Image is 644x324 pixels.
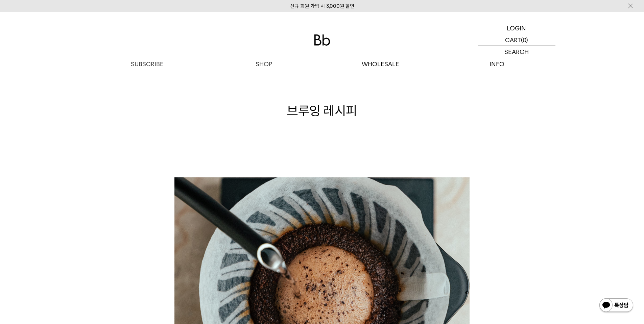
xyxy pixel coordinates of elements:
[504,46,529,58] p: SEARCH
[521,34,528,46] p: (0)
[314,34,330,46] img: 로고
[89,102,555,120] h1: 브루잉 레시피
[439,58,555,70] p: INFO
[505,34,521,46] p: CART
[89,58,206,70] a: SUBSCRIBE
[478,22,555,34] a: LOGIN
[322,58,439,70] p: WHOLESALE
[478,34,555,46] a: CART (0)
[599,298,634,314] img: 카카오톡 채널 1:1 채팅 버튼
[507,22,526,34] p: LOGIN
[206,58,322,70] a: SHOP
[290,3,354,9] a: 신규 회원 가입 시 3,000원 할인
